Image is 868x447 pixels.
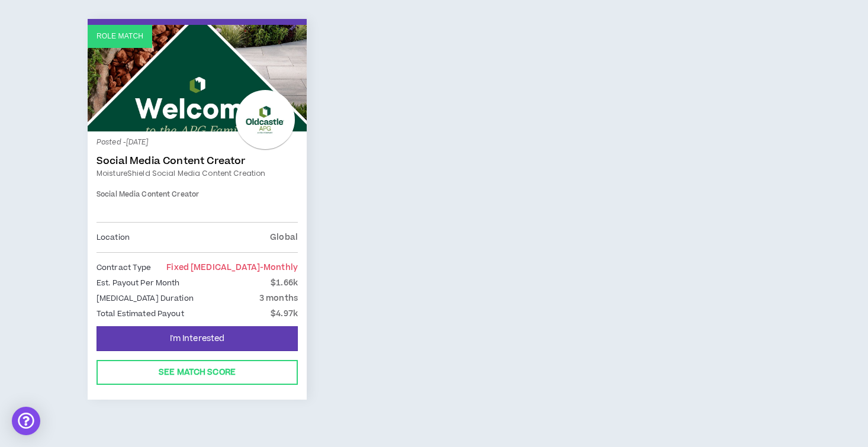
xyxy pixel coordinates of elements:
[271,307,298,320] p: $4.97k
[97,189,199,200] span: Social Media Content Creator
[97,307,184,320] p: Total Estimated Payout
[166,262,298,274] span: Fixed [MEDICAL_DATA]
[97,31,143,42] p: Role Match
[97,326,298,351] button: I'm Interested
[97,292,194,305] p: [MEDICAL_DATA] Duration
[97,137,298,148] p: Posted - [DATE]
[270,231,298,244] p: Global
[97,231,130,244] p: Location
[97,360,298,385] button: See Match Score
[97,155,298,167] a: Social Media Content Creator
[97,168,298,179] a: MoistureShield Social Media Content Creation
[259,292,298,305] p: 3 months
[12,407,40,435] div: Open Intercom Messenger
[170,333,225,345] span: I'm Interested
[97,261,152,274] p: Contract Type
[260,262,298,274] span: - monthly
[88,25,307,131] a: Role Match
[97,276,180,290] p: Est. Payout Per Month
[271,276,298,290] p: $1.66k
